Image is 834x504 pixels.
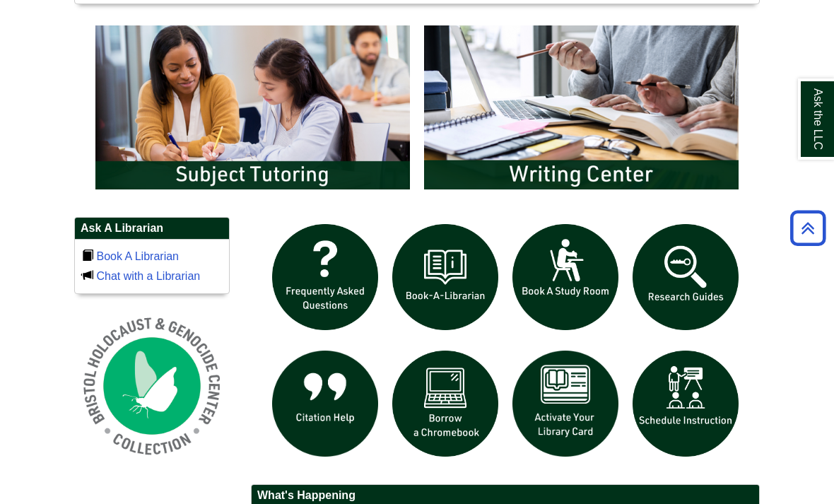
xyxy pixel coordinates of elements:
[385,217,505,337] img: Book a Librarian icon links to book a librarian web page
[96,270,200,282] a: Chat with a Librarian
[625,344,746,464] img: For faculty. Schedule Library Instruction icon links to form.
[88,18,746,203] div: slideshow
[785,218,830,238] a: Back to Top
[265,217,746,470] div: slideshow
[75,218,229,240] h2: Ask A Librarian
[385,344,505,464] img: Borrow a chromebook icon links to the borrow a chromebook web page
[505,217,625,337] img: book a study room icon links to book a study room web page
[88,18,417,197] img: Subject Tutoring Information
[96,250,179,262] a: Book A Librarian
[625,217,746,337] img: Research Guides icon links to research guides web page
[265,217,385,337] img: frequently asked questions
[417,18,746,197] img: Writing Center Information
[265,344,385,464] img: citation help icon links to citation help guide page
[74,308,230,464] img: Holocaust and Genocide Collection
[505,344,625,464] img: activate Library Card icon links to form to activate student ID into library card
